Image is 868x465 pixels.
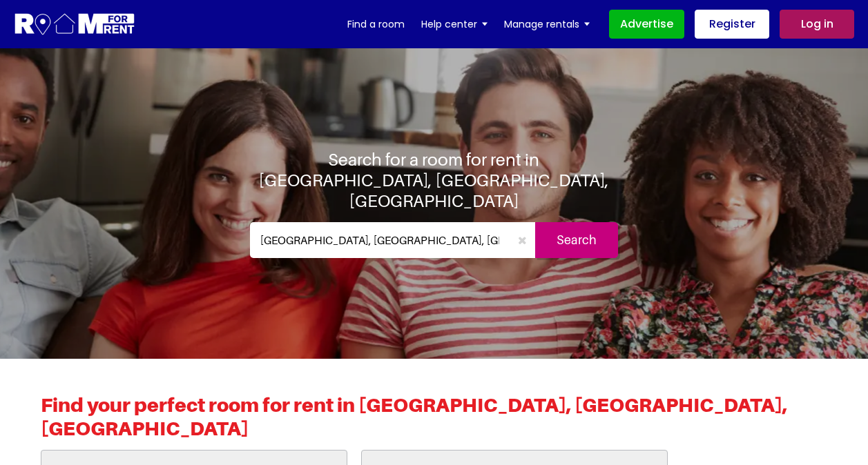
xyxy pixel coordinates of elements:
a: Help center [421,14,488,34]
h2: Find your perfect room for rent in [GEOGRAPHIC_DATA], [GEOGRAPHIC_DATA], [GEOGRAPHIC_DATA] [41,393,828,450]
a: Manage rentals [504,14,590,34]
a: Register [695,10,769,39]
input: Search [535,222,618,258]
a: Advertise [609,10,684,39]
a: Find a room [347,14,405,34]
h1: Search for a room for rent in [GEOGRAPHIC_DATA], [GEOGRAPHIC_DATA], [GEOGRAPHIC_DATA] [250,149,619,211]
a: Log in [780,10,854,39]
input: Where do you want to live. Search by town or postcode [250,222,510,258]
img: Logo for Room for Rent, featuring a welcoming design with a house icon and modern typography [14,12,136,37]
